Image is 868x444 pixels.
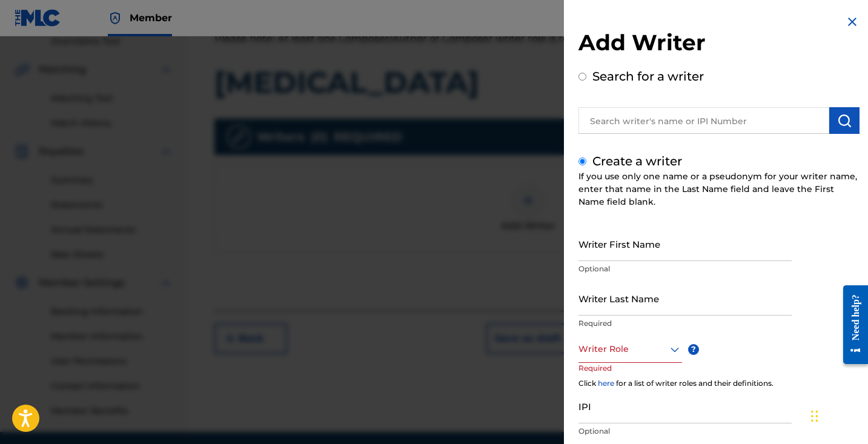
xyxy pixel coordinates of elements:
img: Top Rightsholder [108,11,122,25]
p: Optional [578,263,792,274]
p: Optional [578,426,792,437]
div: Click for a list of writer roles and their definitions. [578,378,860,389]
span: Member [130,11,172,25]
img: MLC Logo [15,9,61,27]
p: Required [578,363,624,390]
div: Drag [811,398,818,434]
label: Create a writer [592,154,682,168]
img: Search Works [837,113,852,128]
h2: Add Writer [578,29,860,60]
div: If you use only one name or a pseudonym for your writer name, enter that name in the Last Name fi... [578,170,860,208]
iframe: Resource Center [834,275,868,375]
p: Required [578,318,792,329]
label: Search for a writer [592,69,704,84]
span: ? [688,344,699,355]
a: here [598,379,614,388]
input: Search writer's name or IPI Number [578,107,829,134]
iframe: Chat Widget [807,386,868,444]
